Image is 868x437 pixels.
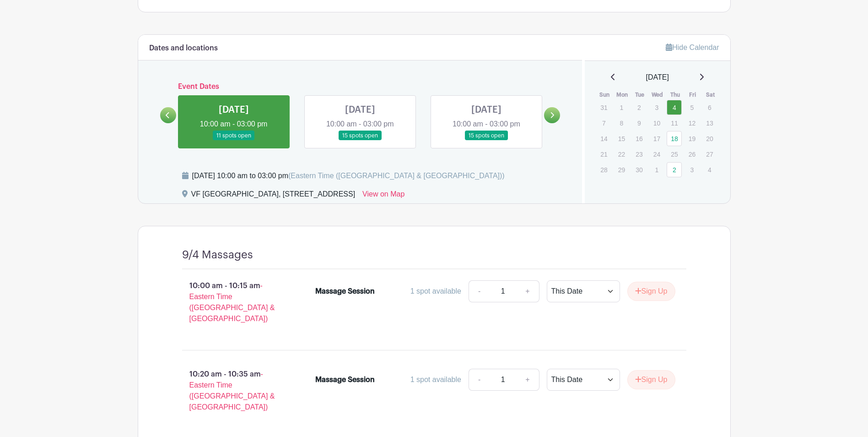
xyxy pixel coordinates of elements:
[667,100,682,115] a: 4
[516,369,539,391] a: +
[627,370,675,389] button: Sign Up
[685,163,700,177] p: 3
[685,116,700,130] p: 12
[315,374,375,385] div: Massage Session
[702,116,717,130] p: 13
[191,189,356,203] div: VF [GEOGRAPHIC_DATA], [STREET_ADDRESS]
[362,189,404,203] a: View on Map
[666,90,684,99] th: Thu
[649,100,664,115] p: 3
[646,72,669,83] span: [DATE]
[702,131,717,146] p: 20
[614,147,629,161] p: 22
[596,163,611,177] p: 28
[631,131,647,146] p: 16
[649,90,667,99] th: Wed
[649,147,664,161] p: 24
[631,90,649,99] th: Tue
[627,282,675,301] button: Sign Up
[649,131,664,146] p: 17
[631,116,647,130] p: 9
[167,365,301,416] p: 10:20 am - 10:35 am
[614,163,629,177] p: 29
[685,147,700,161] p: 26
[315,286,375,297] div: Massage Session
[176,82,545,91] h6: Event Dates
[596,116,611,130] p: 7
[167,277,301,328] p: 10:00 am - 10:15 am
[702,147,717,161] p: 27
[702,100,717,115] p: 6
[596,147,611,161] p: 21
[149,44,218,53] h6: Dates and locations
[667,162,682,177] a: 2
[469,369,490,391] a: -
[667,131,682,146] a: 18
[702,163,717,177] p: 4
[649,116,664,130] p: 10
[614,100,629,115] p: 1
[614,116,629,130] p: 8
[192,170,505,181] div: [DATE] 10:00 am to 03:00 pm
[667,147,682,161] p: 25
[516,280,539,302] a: +
[410,286,461,297] div: 1 spot available
[596,100,611,115] p: 31
[667,116,682,130] p: 11
[685,100,700,115] p: 5
[182,248,253,262] h4: 9/4 Massages
[649,163,664,177] p: 1
[469,280,490,302] a: -
[685,131,700,146] p: 19
[666,44,719,51] a: Hide Calendar
[288,172,505,180] span: (Eastern Time ([GEOGRAPHIC_DATA] & [GEOGRAPHIC_DATA]))
[614,131,629,146] p: 15
[410,374,461,385] div: 1 spot available
[596,131,611,146] p: 14
[631,163,647,177] p: 30
[631,100,647,115] p: 2
[614,90,631,99] th: Mon
[684,90,702,99] th: Fri
[631,147,647,161] p: 23
[596,90,614,99] th: Sun
[701,90,719,99] th: Sat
